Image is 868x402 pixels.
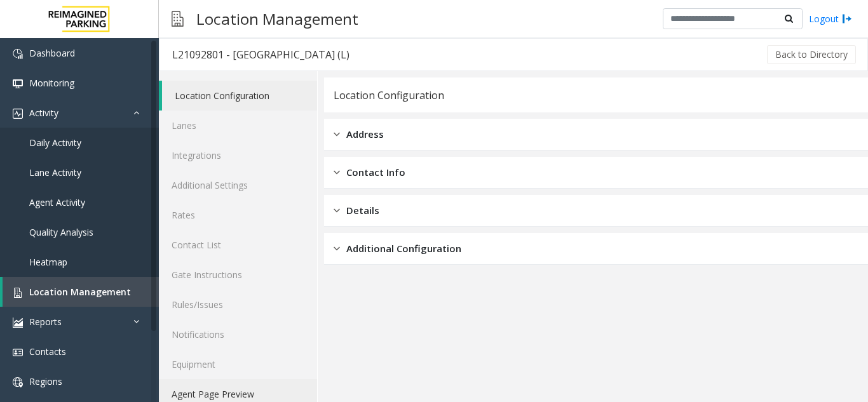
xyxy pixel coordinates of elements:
[13,377,23,387] img: 'icon'
[334,165,340,180] img: closed
[159,200,317,230] a: Rates
[29,345,66,358] span: Contacts
[842,12,852,25] img: logout
[159,349,317,379] a: Equipment
[29,47,75,59] span: Dashboard
[29,226,93,238] span: Quality Analysis
[13,318,23,328] img: 'icon'
[334,87,444,104] div: Location Configuration
[172,46,349,63] div: L21092801 - [GEOGRAPHIC_DATA] (L)
[159,170,317,200] a: Additional Settings
[334,241,340,256] img: closed
[13,109,23,119] img: 'icon'
[29,166,81,178] span: Lane Activity
[29,107,58,119] span: Activity
[346,241,461,256] span: Additional Configuration
[159,111,317,140] a: Lanes
[29,316,62,328] span: Reports
[13,49,23,59] img: 'icon'
[334,127,340,142] img: closed
[346,203,379,218] span: Details
[159,230,317,260] a: Contact List
[3,277,159,307] a: Location Management
[809,12,852,25] a: Logout
[159,260,317,290] a: Gate Instructions
[29,256,67,268] span: Heatmap
[190,3,365,34] h3: Location Management
[13,79,23,89] img: 'icon'
[13,288,23,298] img: 'icon'
[159,319,317,349] a: Notifications
[29,77,74,89] span: Monitoring
[346,165,405,180] span: Contact Info
[29,375,62,387] span: Regions
[159,290,317,319] a: Rules/Issues
[172,3,184,34] img: pageIcon
[29,137,81,149] span: Daily Activity
[29,286,131,298] span: Location Management
[29,196,85,208] span: Agent Activity
[162,81,317,111] a: Location Configuration
[346,127,384,142] span: Address
[334,203,340,218] img: closed
[767,45,856,64] button: Back to Directory
[159,140,317,170] a: Integrations
[13,347,23,358] img: 'icon'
